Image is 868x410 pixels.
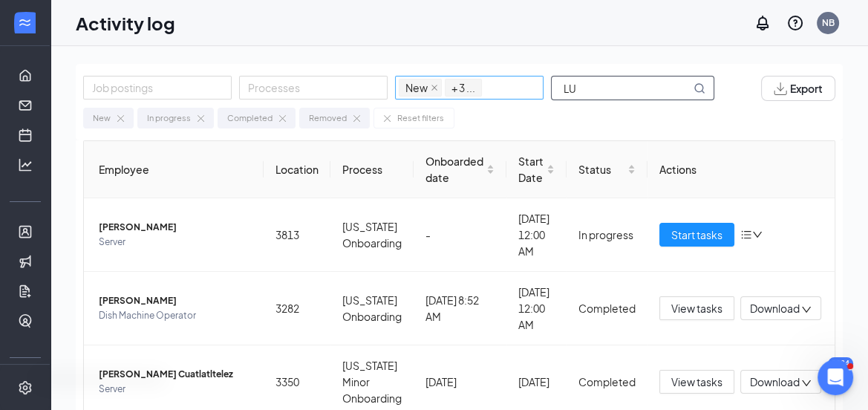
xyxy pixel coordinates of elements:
span: + 3 ... [451,79,475,96]
div: Removed [309,111,347,125]
span: [PERSON_NAME] [99,220,252,235]
div: - [425,227,495,243]
div: Completed [227,111,273,125]
td: 3282 [264,272,330,345]
div: [DATE] [425,374,495,390]
span: Status [578,161,624,178]
div: In progress [578,227,636,243]
div: [DATE] 12:00 AM [518,210,555,259]
span: Start tasks [671,227,722,243]
th: Process [330,141,414,198]
svg: MagnifyingGlass [694,82,705,94]
td: [US_STATE] Onboarding [330,272,414,345]
span: Dish Machine Operator [99,308,252,323]
span: Download [750,374,800,390]
svg: WorkstreamLogo [17,15,32,30]
span: down [801,305,812,315]
th: Location [264,141,330,198]
span: [PERSON_NAME] [99,293,252,308]
span: Export [790,83,823,94]
span: Onboarded date [425,153,483,186]
td: [US_STATE] Onboarding [330,198,414,272]
div: [DATE] [518,374,555,390]
span: New [405,79,428,96]
th: Status [567,141,647,198]
span: Server [99,235,252,250]
button: Start tasks [659,223,734,247]
span: New [399,79,442,97]
h1: Activity log [76,10,175,36]
svg: Notifications [754,14,771,32]
span: Server [99,382,252,397]
svg: Analysis [18,157,33,172]
span: + 3 ... [445,79,482,97]
span: View tasks [671,300,722,316]
div: Reset filters [397,111,444,125]
span: down [801,378,812,388]
div: [DATE] 8:52 AM [425,292,495,325]
div: NB [822,16,835,29]
svg: QuestionInfo [786,14,804,32]
button: View tasks [659,370,734,394]
th: Actions [647,141,835,198]
span: close [431,84,438,91]
button: Export [761,76,835,101]
div: In progress [147,111,191,125]
span: [PERSON_NAME] Cuatlatltelez [99,367,252,382]
span: Start Date [518,153,544,186]
button: View tasks [659,296,734,320]
span: down [752,230,763,240]
svg: Settings [18,380,33,395]
td: 3813 [264,198,330,272]
div: 2284 [828,357,853,370]
div: Completed [578,300,636,316]
th: Onboarded date [414,141,506,198]
span: bars [740,229,752,241]
span: View tasks [671,374,722,390]
th: Employee [84,141,264,198]
iframe: Intercom live chat [818,359,853,395]
span: Download [750,301,800,316]
th: Start Date [506,141,567,198]
div: New [93,111,111,125]
div: [DATE] 12:00 AM [518,284,555,333]
div: Completed [578,374,636,390]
